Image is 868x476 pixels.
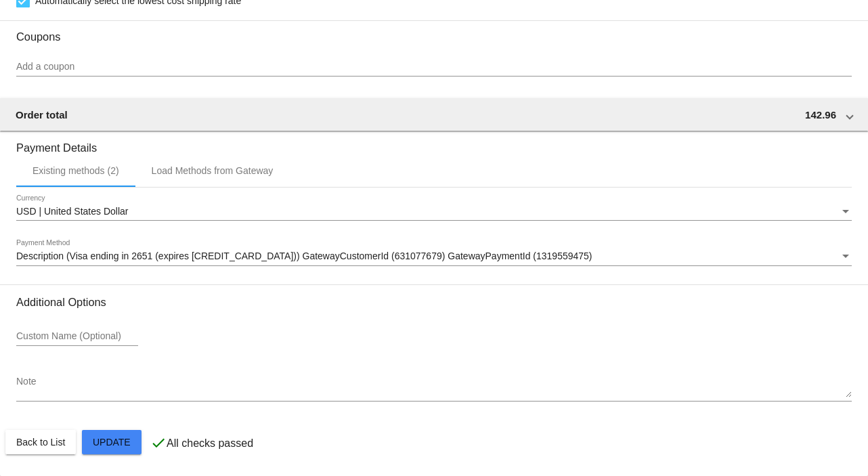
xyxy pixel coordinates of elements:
[152,165,274,176] div: Load Methods from Gateway
[805,109,836,121] span: 142.96
[16,437,65,448] span: Back to List
[16,62,852,72] input: Add a coupon
[93,437,131,448] span: Update
[16,207,852,217] mat-select: Currency
[16,251,852,262] mat-select: Payment Method
[5,430,76,454] button: Back to List
[82,430,142,454] button: Update
[32,165,119,176] div: Existing methods (2)
[16,131,852,154] h3: Payment Details
[16,206,128,217] span: USD | United States Dollar
[16,20,852,43] h3: Coupons
[16,251,592,261] span: Description (Visa ending in 2651 (expires [CREDIT_CARD_DATA])) GatewayCustomerId (631077679) Gate...
[167,437,253,450] p: All checks passed
[16,331,138,342] input: Custom Name (Optional)
[16,109,68,121] span: Order total
[150,435,167,451] mat-icon: check
[16,296,852,309] h3: Additional Options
